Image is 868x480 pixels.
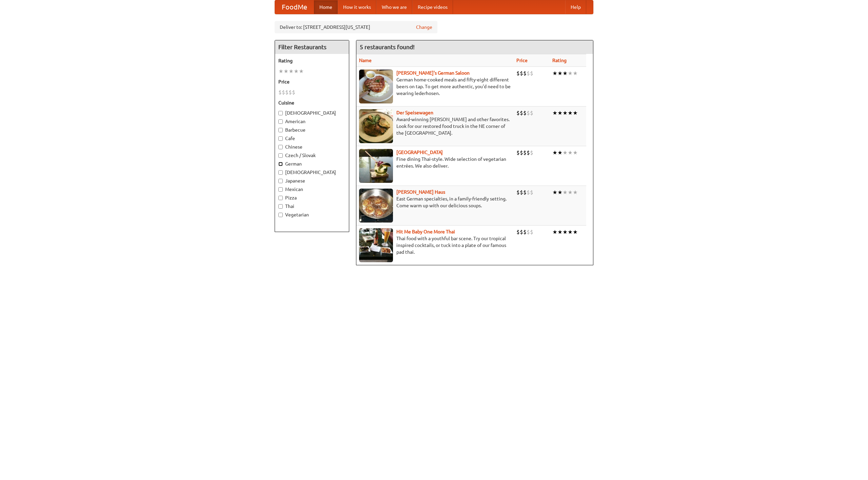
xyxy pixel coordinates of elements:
label: German [278,160,346,167]
li: ★ [283,68,289,75]
input: Pizza [278,196,283,200]
li: ★ [557,109,563,117]
label: Barbecue [278,127,346,133]
input: German [278,162,283,166]
p: Fine dining Thai-style. Wide selection of vegetarian entrées. We also deliver. [359,156,511,169]
li: ★ [552,189,557,196]
li: $ [520,228,523,236]
li: ★ [573,70,578,77]
input: Czech / Slovak [278,153,283,158]
input: [DEMOGRAPHIC_DATA] [278,170,283,175]
a: Change [416,24,432,31]
h5: Price [278,78,346,85]
a: FoodMe [275,0,314,14]
li: $ [530,109,533,117]
h4: Filter Restaurants [275,40,349,54]
input: Mexican [278,187,283,192]
a: [PERSON_NAME]'s German Saloon [396,70,470,76]
li: ★ [573,228,578,236]
label: Vegetarian [278,211,346,218]
input: Barbecue [278,128,283,132]
label: Pizza [278,194,346,201]
li: $ [527,189,530,196]
li: ★ [289,68,294,75]
li: $ [289,89,292,96]
li: $ [278,89,282,96]
input: [DEMOGRAPHIC_DATA] [278,111,283,115]
label: Thai [278,203,346,210]
p: German home-cooked meals and fifty-eight different beers on tap. To get more authentic, you'd nee... [359,76,511,97]
a: How it works [338,0,376,14]
li: ★ [568,109,573,117]
li: $ [523,189,527,196]
label: Japanese [278,177,346,184]
img: speisewagen.jpg [359,109,393,143]
li: ★ [278,68,283,75]
h5: Rating [278,57,346,64]
div: Deliver to: [STREET_ADDRESS][US_STATE] [275,21,437,33]
li: $ [530,228,533,236]
a: [PERSON_NAME] Haus [396,189,445,195]
li: $ [516,70,520,77]
li: ★ [568,189,573,196]
input: Vegetarian [278,213,283,217]
li: $ [530,70,533,77]
a: Recipe videos [412,0,453,14]
a: Name [359,58,372,63]
li: $ [520,70,523,77]
li: $ [530,149,533,156]
li: $ [292,89,295,96]
li: ★ [573,189,578,196]
li: ★ [552,109,557,117]
li: ★ [563,109,568,117]
p: Award-winning [PERSON_NAME] and other favorites. Look for our restored food truck in the NE corne... [359,116,511,136]
a: [GEOGRAPHIC_DATA] [396,150,443,155]
li: $ [285,89,289,96]
li: $ [520,189,523,196]
li: ★ [568,228,573,236]
li: $ [520,149,523,156]
input: Japanese [278,179,283,183]
label: Cafe [278,135,346,142]
img: babythai.jpg [359,228,393,262]
input: American [278,119,283,124]
img: satay.jpg [359,149,393,183]
li: $ [516,189,520,196]
li: ★ [568,149,573,156]
li: ★ [299,68,304,75]
input: Thai [278,204,283,209]
li: ★ [563,149,568,156]
li: $ [527,109,530,117]
li: $ [516,149,520,156]
ng-pluralize: 5 restaurants found! [360,44,415,50]
li: ★ [568,70,573,77]
li: $ [527,228,530,236]
li: ★ [557,189,563,196]
a: Rating [552,58,567,63]
li: ★ [552,70,557,77]
p: East German specialties, in a family-friendly setting. Come warm up with our delicious soups. [359,195,511,209]
li: ★ [563,189,568,196]
img: esthers.jpg [359,70,393,103]
li: ★ [557,228,563,236]
li: $ [520,109,523,117]
input: Cafe [278,136,283,141]
li: ★ [563,70,568,77]
li: $ [523,228,527,236]
label: [DEMOGRAPHIC_DATA] [278,169,346,176]
li: $ [516,228,520,236]
li: ★ [294,68,299,75]
li: ★ [557,149,563,156]
li: $ [523,149,527,156]
a: Price [516,58,528,63]
input: Chinese [278,145,283,149]
a: Hit Me Baby One More Thai [396,229,455,234]
a: Home [314,0,338,14]
label: Chinese [278,143,346,150]
li: ★ [552,228,557,236]
li: $ [282,89,285,96]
